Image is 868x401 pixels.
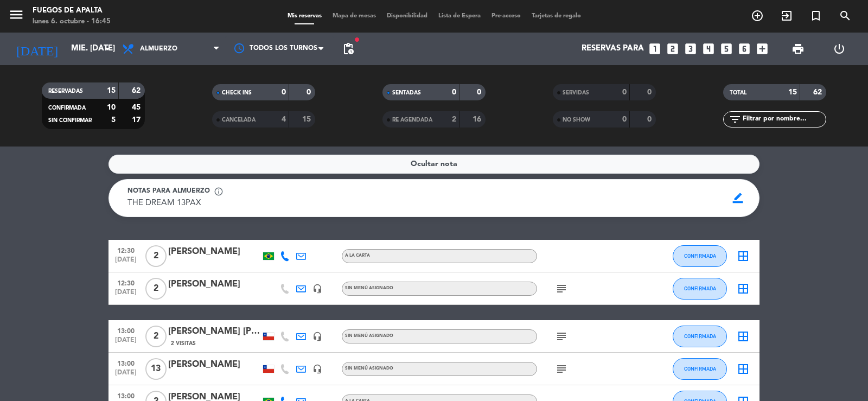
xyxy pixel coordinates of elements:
[282,116,286,123] strong: 4
[792,42,805,55] span: print
[381,13,433,19] span: Disponibilidad
[737,42,751,56] i: looks_6
[8,7,24,23] i: menu
[452,88,456,96] strong: 0
[140,45,177,53] span: Almuerzo
[839,9,852,22] i: search
[33,5,111,16] div: Fuegos de Apalta
[755,42,769,56] i: add_box
[526,13,586,19] span: Tarjetas de regalo
[486,13,526,19] span: Pre-acceso
[127,186,210,197] span: Notas para almuerzo
[132,87,143,94] strong: 62
[168,277,260,291] div: [PERSON_NAME]
[622,88,627,96] strong: 0
[8,7,24,27] button: menu
[132,104,143,111] strong: 45
[737,282,750,295] i: border_all
[302,116,313,123] strong: 15
[555,282,568,295] i: subject
[563,117,590,123] span: NO SHOW
[107,87,116,94] strong: 15
[582,44,644,54] span: Reservas para
[737,362,750,375] i: border_all
[214,187,224,196] span: info_outline
[673,326,727,347] button: CONFIRMADA
[112,369,139,381] span: [DATE]
[411,158,457,170] span: Ocultar nota
[684,333,716,339] span: CONFIRMADA
[307,88,313,96] strong: 0
[222,90,252,96] span: CHECK INS
[563,90,589,96] span: SERVIDAS
[788,88,797,96] strong: 15
[168,324,260,339] div: [PERSON_NAME] [PERSON_NAME]
[345,286,393,290] span: Sin menú asignado
[33,16,111,27] div: lunes 6. octubre - 16:45
[729,113,742,126] i: filter_list
[833,42,846,55] i: power_settings_new
[555,362,568,375] i: subject
[282,13,327,19] span: Mis reservas
[473,116,483,123] strong: 16
[8,37,66,61] i: [DATE]
[282,88,286,96] strong: 0
[673,245,727,267] button: CONFIRMADA
[684,42,698,56] i: looks_3
[673,278,727,300] button: CONFIRMADA
[327,13,381,19] span: Mapa de mesas
[742,113,826,125] input: Filtrar por nombre...
[813,88,824,96] strong: 62
[345,253,370,258] span: A LA CARTA
[780,9,793,22] i: exit_to_app
[48,105,86,111] span: CONFIRMADA
[647,88,654,96] strong: 0
[392,90,421,96] span: SENTADAS
[112,256,139,269] span: [DATE]
[737,250,750,263] i: border_all
[145,278,167,300] span: 2
[622,116,627,123] strong: 0
[345,334,393,338] span: Sin menú asignado
[112,276,139,289] span: 12:30
[312,284,322,294] i: headset_mic
[737,330,750,343] i: border_all
[312,364,322,374] i: headset_mic
[145,245,167,267] span: 2
[127,199,201,207] span: THE DREAM 13PAX
[684,253,716,259] span: CONFIRMADA
[555,330,568,343] i: subject
[684,285,716,291] span: CONFIRMADA
[666,42,680,56] i: looks_two
[112,357,139,369] span: 13:00
[345,366,393,371] span: Sin menú asignado
[433,13,486,19] span: Lista de Espera
[112,244,139,256] span: 12:30
[809,9,822,22] i: turned_in_not
[112,289,139,301] span: [DATE]
[107,104,116,111] strong: 10
[145,358,167,380] span: 13
[111,116,116,124] strong: 5
[48,118,92,123] span: SIN CONFIRMAR
[730,90,746,96] span: TOTAL
[168,358,260,372] div: [PERSON_NAME]
[168,245,260,259] div: [PERSON_NAME]
[112,324,139,336] span: 13:00
[48,88,83,94] span: RESERVADAS
[727,188,749,208] span: border_color
[452,116,456,123] strong: 2
[112,336,139,349] span: [DATE]
[132,116,143,124] strong: 17
[477,88,483,96] strong: 0
[354,36,360,43] span: fiber_manual_record
[392,117,432,123] span: RE AGENDADA
[719,42,733,56] i: looks_5
[222,117,256,123] span: CANCELADA
[648,42,662,56] i: looks_one
[312,332,322,341] i: headset_mic
[701,42,716,56] i: looks_4
[342,42,355,55] span: pending_actions
[673,358,727,380] button: CONFIRMADA
[647,116,654,123] strong: 0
